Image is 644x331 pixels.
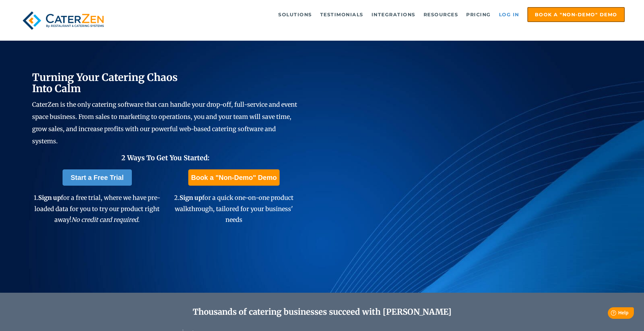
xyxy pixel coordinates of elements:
span: 2 Ways To Get You Started: [121,153,210,162]
span: CaterZen is the only catering software that can handle your drop-off, full-service and event spac... [32,101,297,145]
a: Book a "Non-Demo" Demo [188,169,279,186]
a: Solutions [275,8,315,21]
a: Resources [420,8,462,21]
span: Sign up [38,194,61,202]
a: Start a Free Trial [63,169,132,186]
span: Turning Your Catering Chaos Into Calm [32,71,178,95]
em: No credit card required. [71,216,140,224]
a: Testimonials [317,8,367,21]
span: 1. for a free trial, where we have pre-loaded data for you to try our product right away! [34,194,160,224]
a: Integrations [368,8,419,21]
div: Navigation Menu [123,7,625,22]
iframe: Help widget launcher [584,305,637,324]
span: Sign up [180,194,202,202]
a: Book a "Non-Demo" Demo [527,7,625,22]
img: caterzen [19,7,107,34]
span: 2. for a quick one-on-one product walkthrough, tailored for your business' needs [174,194,293,224]
a: Log in [496,8,523,21]
h2: Thousands of catering businesses succeed with [PERSON_NAME] [65,307,580,317]
a: Pricing [463,8,494,21]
